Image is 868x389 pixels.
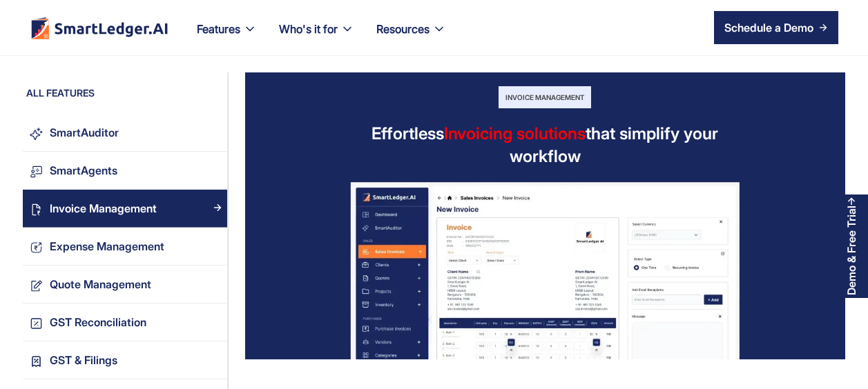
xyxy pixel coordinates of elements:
[186,19,268,55] div: Features
[23,341,227,379] a: GST & FilingsArrow Right Blue
[50,123,119,142] div: SmartAuditor
[23,266,227,303] a: Quote ManagementArrow Right Blue
[365,19,457,55] div: Resources
[50,161,117,180] div: SmartAgents
[50,275,151,294] div: Quote Management
[23,86,227,107] div: ALL FEATURES
[268,19,365,55] div: Who's it for
[23,114,227,152] a: SmartAuditorArrow Right Blue
[213,128,222,136] img: Arrow Right Blue
[724,19,813,36] div: Schedule a Demo
[213,355,222,363] img: Arrow Right Blue
[213,317,222,326] img: Arrow Right Blue
[50,351,117,370] div: GST & Filings
[197,19,240,39] div: Features
[376,19,430,39] div: Resources
[30,17,169,39] a: home
[50,237,164,256] div: Expense Management
[845,206,858,295] div: Demo & Free Trial
[213,166,222,174] img: Arrow Right Blue
[279,19,338,39] div: Who's it for
[50,199,157,218] div: Invoice Management
[213,279,222,288] img: Arrow Right Blue
[30,17,169,39] img: footer logo
[23,228,227,266] a: Expense ManagementArrow Right Blue
[714,11,838,44] a: Schedule a Demo
[444,123,586,143] span: Invoicing solutions
[23,190,227,228] a: Invoice ManagementArrow Right Blue
[213,241,222,250] img: Arrow Right Blue
[499,86,591,108] div: Invoice Management
[347,122,744,168] div: Effortless that simplify your workflow
[23,152,227,190] a: SmartAgentsArrow Right Blue
[23,303,227,341] a: GST ReconciliationArrow Right Blue
[819,23,827,32] img: arrow right icon
[213,203,222,212] img: Arrow Right Blue
[50,313,146,332] div: GST Reconciliation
